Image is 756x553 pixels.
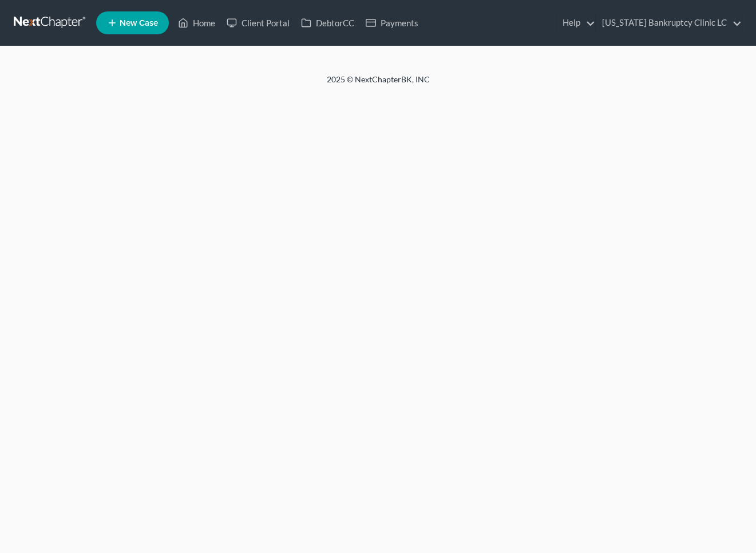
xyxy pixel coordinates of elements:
[360,13,424,33] a: Payments
[596,13,742,33] a: [US_STATE] Bankruptcy Clinic LC
[96,11,169,34] new-legal-case-button: New Case
[221,13,295,33] a: Client Portal
[557,13,595,33] a: Help
[52,74,704,94] div: 2025 © NextChapterBK, INC
[295,13,360,33] a: DebtorCC
[172,13,221,33] a: Home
